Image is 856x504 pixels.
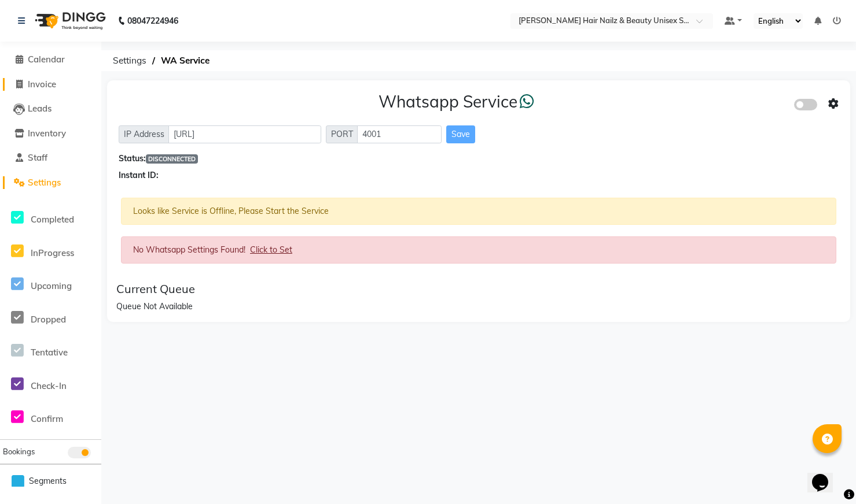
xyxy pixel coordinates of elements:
[119,125,170,143] span: IP Address
[3,176,98,190] a: Settings
[379,92,534,112] h3: Whatsapp Service
[121,198,836,225] div: Looks like Service is Offline, Please Start the Service
[107,50,152,71] span: Settings
[28,54,65,65] span: Calendar
[3,53,98,66] a: Calendar
[146,154,198,164] span: DISCONNECTED
[168,125,321,143] input: Sizing example input
[31,347,68,358] span: Tentative
[3,447,35,456] span: Bookings
[127,5,178,37] b: 08047224946
[807,458,844,492] iframe: chat widget
[155,50,215,71] span: WA Service
[28,79,56,90] span: Invoice
[116,301,841,313] div: Queue Not Available
[3,78,98,91] a: Invoice
[119,153,839,165] div: Status:
[119,169,839,181] div: Instant ID:
[28,152,47,163] span: Staff
[31,314,66,325] span: Dropped
[3,127,98,140] a: Inventory
[116,282,841,296] div: Current Queue
[326,125,358,143] span: PORT
[3,102,98,116] a: Leads
[30,5,109,37] img: logo
[28,177,61,188] span: Settings
[31,280,72,291] span: Upcoming
[250,244,292,255] span: Click to Set
[357,125,442,143] input: Sizing example input
[31,380,67,391] span: Check-In
[31,214,74,225] span: Completed
[29,475,67,487] span: Segments
[28,128,66,139] span: Inventory
[3,151,98,165] a: Staff
[28,103,52,114] span: Leads
[31,247,74,258] span: InProgress
[133,244,245,255] span: No Whatsapp Settings Found!
[31,413,63,424] span: Confirm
